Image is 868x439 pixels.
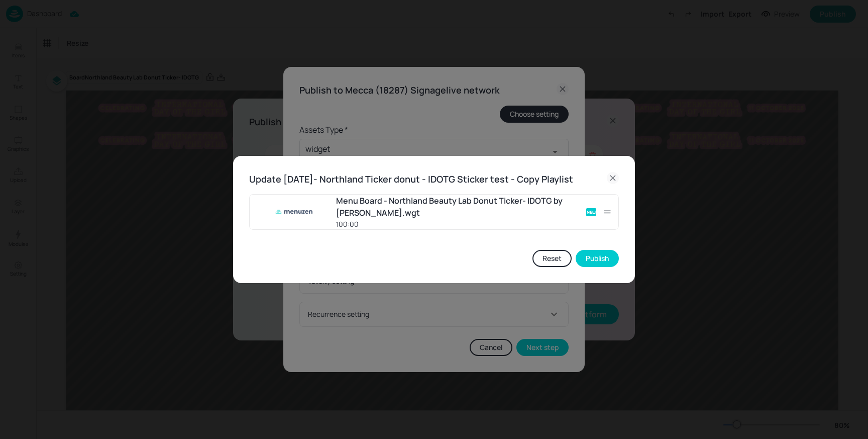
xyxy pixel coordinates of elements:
div: Menu Board - Northland Beauty Lab Donut Ticker- IDOTG by [PERSON_NAME].wgt [336,195,579,219]
button: Reset [532,250,572,267]
div: 100:00 [336,219,579,229]
img: menuzen.png [265,196,325,228]
h6: Update [DATE]- Northland Ticker donut - IDOTG Sticker test - Copy Playlist [249,172,573,187]
button: Publish [576,250,619,267]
